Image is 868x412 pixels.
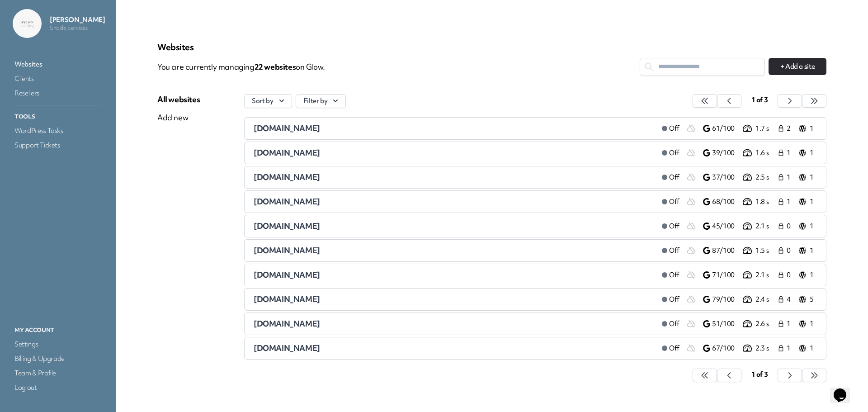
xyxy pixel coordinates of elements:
p: 1 [810,124,817,133]
p: 45/100 [712,222,741,231]
span: [DOMAIN_NAME] [254,318,320,329]
a: Log out [13,381,103,394]
a: 1 [799,318,817,329]
a: Settings [13,338,103,350]
span: [DOMAIN_NAME] [254,172,320,182]
button: Sort by [244,94,292,108]
span: [DOMAIN_NAME] [254,294,320,304]
a: 71/100 2.1 s [703,270,777,280]
a: 0 [777,270,795,280]
div: All websites [157,94,200,105]
p: 1 [810,344,817,353]
a: Off [655,147,687,158]
a: 61/100 1.7 s [703,123,777,134]
a: Clients [13,72,103,85]
span: 1 [787,197,793,207]
p: 1.8 s [755,197,777,207]
p: 67/100 [712,344,741,353]
p: 51/100 [712,319,741,329]
p: 39/100 [712,148,741,158]
span: Off [669,222,679,231]
span: Off [669,319,679,329]
p: My Account [13,324,103,336]
span: [DOMAIN_NAME] [254,196,320,207]
a: 4 [777,294,795,305]
a: Off [655,318,687,329]
a: Off [655,343,687,354]
span: 1 [787,173,793,182]
p: 2.1 s [755,270,777,280]
a: 5 [799,294,817,305]
span: 0 [787,270,793,280]
a: [DOMAIN_NAME] [254,318,655,329]
a: 39/100 1.6 s [703,147,777,158]
p: 71/100 [712,270,741,280]
span: 2 [787,124,793,133]
a: [DOMAIN_NAME] [254,245,655,256]
a: Off [655,294,687,305]
a: 0 [777,245,795,256]
span: 1 of 3 [751,95,768,104]
a: 1 [799,147,817,158]
a: [DOMAIN_NAME] [254,147,655,158]
p: Shade Services [50,24,105,32]
span: [DOMAIN_NAME] [254,221,320,231]
a: 51/100 2.6 s [703,318,777,329]
a: 1 [777,196,795,207]
span: Off [669,295,679,304]
a: 1 [799,270,817,280]
a: 2 [777,123,795,134]
a: Off [655,270,687,280]
span: 1 [787,344,793,353]
span: [DOMAIN_NAME] [254,245,320,256]
a: 37/100 2.5 s [703,172,777,183]
p: 68/100 [712,197,741,207]
span: [DOMAIN_NAME] [254,343,320,353]
span: Off [669,173,679,182]
span: [DOMAIN_NAME] [254,147,320,158]
a: [DOMAIN_NAME] [254,221,655,232]
span: Off [669,197,679,207]
span: 1 [787,319,793,329]
div: Add new [157,112,200,123]
p: 87/100 [712,246,741,256]
a: 1 [799,221,817,232]
button: Filter by [296,94,346,108]
span: Off [669,344,679,353]
p: 1 [810,246,817,256]
a: Support Tickets [13,139,103,152]
span: [DOMAIN_NAME] [254,270,320,280]
p: Websites [157,42,826,52]
p: 37/100 [712,173,741,182]
a: Off [655,123,687,134]
a: 87/100 1.5 s [703,245,777,256]
p: 2.4 s [755,295,777,304]
a: [DOMAIN_NAME] [254,294,655,305]
a: Billing & Upgrade [13,352,103,365]
span: 22 website [255,62,296,72]
span: 4 [787,295,793,304]
span: Off [669,148,679,158]
a: 1 [799,196,817,207]
a: 1 [777,147,795,158]
a: [DOMAIN_NAME] [254,172,655,183]
p: [PERSON_NAME] [50,15,105,24]
a: 1 [799,343,817,354]
a: [DOMAIN_NAME] [254,270,655,280]
a: Off [655,245,687,256]
span: 0 [787,222,793,231]
span: s [292,62,296,72]
p: 1 [810,197,817,207]
span: Off [669,124,679,133]
p: 2.1 s [755,222,777,231]
a: WordPress Tasks [13,124,103,137]
p: 61/100 [712,124,741,133]
a: Resellers [13,87,103,99]
a: 1 [799,123,817,134]
p: Tools [13,111,103,123]
p: 1.6 s [755,148,777,158]
span: [DOMAIN_NAME] [254,123,320,133]
a: 1 [799,172,817,183]
span: Off [669,270,679,280]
